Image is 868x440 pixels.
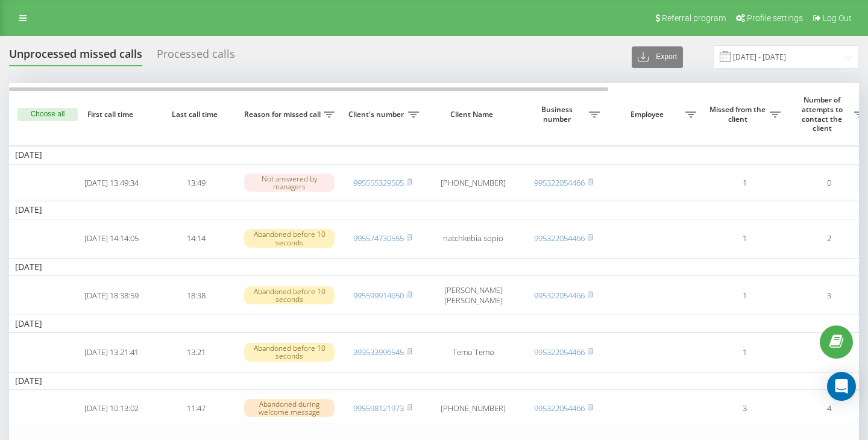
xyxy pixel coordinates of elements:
[79,110,144,119] span: First call time
[827,372,856,401] div: Open Intercom Messenger
[353,290,404,301] a: 995599914650
[157,48,235,66] div: Processed calls
[154,222,238,256] td: 14:14
[632,46,683,68] button: Export
[244,229,335,247] div: Abandoned before 10 seconds
[612,110,685,119] span: Employee
[69,278,154,312] td: [DATE] 18:38:59
[163,110,228,119] span: Last call time
[154,392,238,424] td: 11:47
[708,105,770,124] span: Missed from the client
[353,177,404,188] a: 995555329505
[244,286,335,304] div: Abandoned before 10 seconds
[823,13,852,23] span: Log Out
[702,278,787,312] td: 1
[9,48,142,66] div: Unprocessed missed calls
[244,110,324,119] span: Reason for missed call
[154,335,238,369] td: 13:21
[425,167,521,199] td: [PHONE_NUMBER]
[702,222,787,256] td: 1
[534,347,585,357] a: 995322054466
[69,335,154,369] td: [DATE] 13:21:41
[244,343,335,361] div: Abandoned before 10 seconds
[534,403,585,413] a: 995322054466
[793,95,854,133] span: Number of attempts to contact the client
[662,13,726,23] span: Referral program
[425,392,521,424] td: [PHONE_NUMBER]
[425,278,521,312] td: [PERSON_NAME] [PERSON_NAME]
[69,167,154,199] td: [DATE] 13:49:34
[244,174,335,192] div: Not answered by managers
[534,233,585,244] a: 995322054466
[702,392,787,424] td: 3
[353,347,404,357] a: 393533996545
[69,392,154,424] td: [DATE] 10:13:02
[435,110,511,119] span: Client Name
[702,167,787,199] td: 1
[534,177,585,188] a: 995322054466
[154,278,238,312] td: 18:38
[747,13,803,23] span: Profile settings
[534,290,585,301] a: 995322054466
[425,335,521,369] td: Temo Temo
[527,105,589,124] span: Business number
[69,222,154,256] td: [DATE] 14:14:05
[353,233,404,244] a: 995574730555
[702,335,787,369] td: 1
[347,110,408,119] span: Client's number
[425,222,521,256] td: natchkebia sopio
[154,167,238,199] td: 13:49
[17,108,78,121] button: Choose all
[244,399,335,417] div: Abandoned during welcome message
[353,403,404,413] a: 995598121973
